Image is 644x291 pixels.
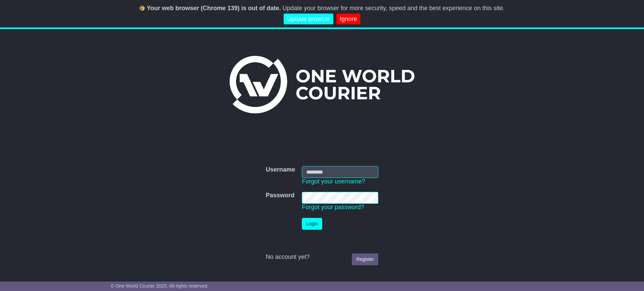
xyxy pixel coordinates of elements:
[147,5,281,12] b: Your web browser (Chrome 139) is out of date.
[302,178,365,185] a: Forgot your username?
[230,56,414,113] img: One World
[302,204,364,210] a: Forgot your password?
[302,218,322,230] button: Login
[266,166,295,174] label: Username
[283,5,505,12] span: Update your browser for more security, speed and the best experience on this site.
[284,14,333,25] a: Update browser
[352,253,378,265] a: Register
[266,192,294,199] label: Password
[266,253,378,261] div: No account yet?
[336,14,360,25] a: Ignore
[111,283,209,289] span: © One World Courier 2025. All rights reserved.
